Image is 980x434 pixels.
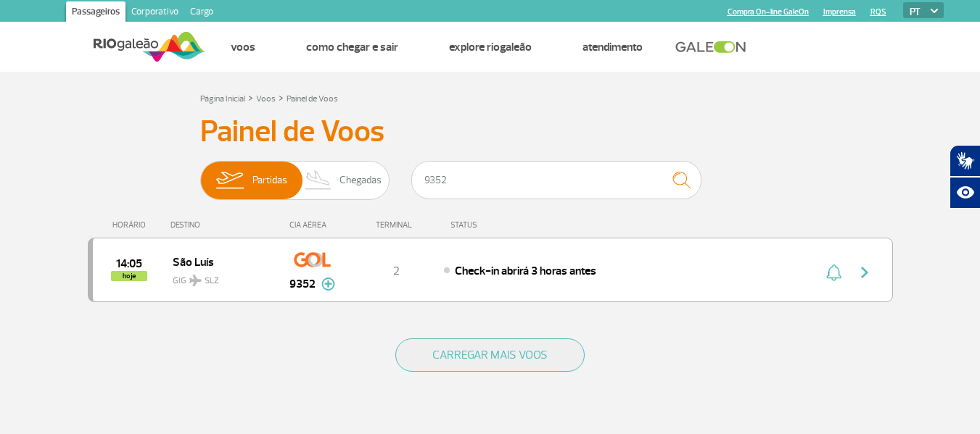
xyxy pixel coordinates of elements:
[116,259,142,269] span: 2025-09-27 14:05:00
[339,162,382,199] span: Chegadas
[287,93,338,104] a: Painel de Voos
[66,1,125,25] a: Passageiros
[950,145,980,177] button: Abrir tradutor de língua de sinais.
[411,161,701,199] input: Voo, cidade ou cia aérea
[276,220,349,230] div: CIA AÉREA
[856,264,873,281] img: seta-direita-painel-voo.svg
[92,220,171,230] div: HORÁRIO
[200,114,781,150] h3: Painel de Voos
[231,40,255,54] a: Voos
[455,264,596,278] span: Check-in abrirá 3 horas antes
[349,220,443,230] div: TERMINAL
[393,264,400,278] span: 2
[950,145,980,209] div: Plugin de acessibilidade da Hand Talk.
[823,7,856,17] a: Imprensa
[950,177,980,209] button: Abrir recursos assistivos.
[826,264,841,281] img: sino-painel-voo.svg
[321,277,335,291] img: mais-info-painel-voo.svg
[306,40,398,54] a: Como chegar e sair
[728,7,809,17] a: Compra On-line GaleOn
[173,267,265,288] span: GIG
[256,93,276,104] a: Voos
[125,1,184,25] a: Corporativo
[279,89,284,106] a: >
[870,7,886,17] a: RQS
[449,40,532,54] a: Explore RIOgaleão
[252,162,287,199] span: Partidas
[173,252,265,271] span: São Luís
[189,275,202,286] img: destiny_airplane.svg
[205,275,219,288] span: SLZ
[170,220,276,230] div: DESTINO
[582,40,643,54] a: Atendimento
[111,271,147,281] span: hoje
[248,89,253,106] a: >
[184,1,219,25] a: Cargo
[289,275,316,293] span: 9352
[443,220,561,230] div: STATUS
[395,338,585,372] button: CARREGAR MAIS VOOS
[200,93,245,104] a: Página Inicial
[297,162,340,199] img: slider-desembarque
[207,162,252,199] img: slider-embarque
